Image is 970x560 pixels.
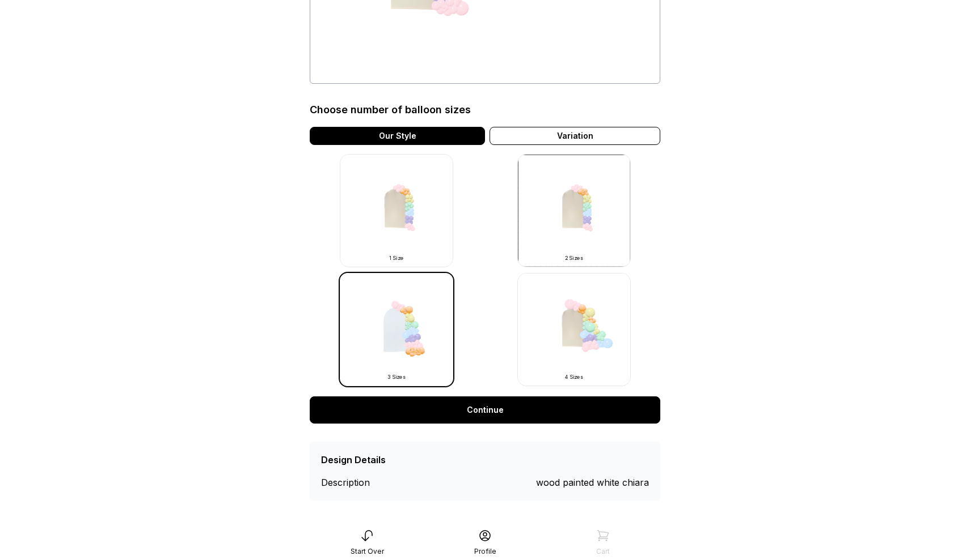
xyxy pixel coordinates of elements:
[517,154,631,267] img: -
[340,154,453,267] img: -
[517,273,631,386] img: -
[310,396,660,424] a: Continue
[490,127,660,145] div: Variation
[340,273,453,386] img: -
[354,255,439,262] div: 1 Size
[532,374,617,381] div: 4 Sizes
[536,476,649,489] div: wood painted white chiara
[474,547,496,556] div: Profile
[354,374,439,381] div: 3 Sizes
[321,453,386,467] div: Design Details
[596,547,610,556] div: Cart
[321,476,403,489] div: Description
[351,547,384,556] div: Start Over
[532,255,617,262] div: 2 Sizes
[310,102,471,118] div: Choose number of balloon sizes
[310,127,485,145] div: Our Style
